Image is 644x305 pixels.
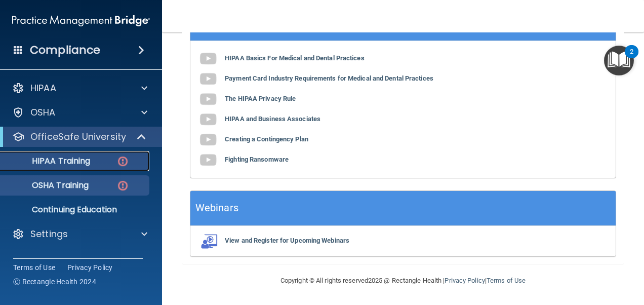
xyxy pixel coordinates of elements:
[198,109,218,130] img: gray_youtube_icon.38fcd6cc.png
[13,262,55,273] a: Terms of Use
[67,262,113,273] a: Privacy Policy
[195,199,238,217] h5: Webinars
[198,234,218,249] img: webinarIcon.c7ebbf15.png
[7,180,89,190] p: OSHA Training
[12,106,147,119] a: OSHA
[218,264,588,297] div: Copyright © All rights reserved 2025 @ Rectangle Health | |
[225,115,320,123] b: HIPAA and Business Associates
[30,82,56,94] p: HIPAA
[116,179,129,192] img: danger-circle.6113f641.png
[12,82,147,94] a: HIPAA
[198,89,218,109] img: gray_youtube_icon.38fcd6cc.png
[198,69,218,89] img: gray_youtube_icon.38fcd6cc.png
[12,131,147,143] a: OfficeSafe University
[12,11,150,31] img: PMB logo
[13,277,96,287] span: Ⓒ Rectangle Health 2024
[116,155,129,168] img: danger-circle.6113f641.png
[225,95,296,102] b: The HIPAA Privacy Rule
[225,156,289,163] b: Fighting Ransomware
[198,49,218,69] img: gray_youtube_icon.38fcd6cc.png
[225,135,308,143] b: Creating a Contingency Plan
[12,228,147,240] a: Settings
[593,235,632,274] iframe: Drift Widget Chat Controller
[604,46,634,75] button: Open Resource Center, 2 new notifications
[445,277,485,284] a: Privacy Policy
[30,106,56,119] p: OSHA
[630,52,633,65] div: 2
[30,43,100,57] h4: Compliance
[225,237,349,244] b: View and Register for Upcoming Webinars
[225,54,365,62] b: HIPAA Basics For Medical and Dental Practices
[7,156,90,166] p: HIPAA Training
[7,205,145,215] p: Continuing Education
[198,150,218,170] img: gray_youtube_icon.38fcd6cc.png
[198,130,218,150] img: gray_youtube_icon.38fcd6cc.png
[487,277,526,284] a: Terms of Use
[225,74,433,82] b: Payment Card Industry Requirements for Medical and Dental Practices
[30,228,68,240] p: Settings
[30,131,126,143] p: OfficeSafe University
